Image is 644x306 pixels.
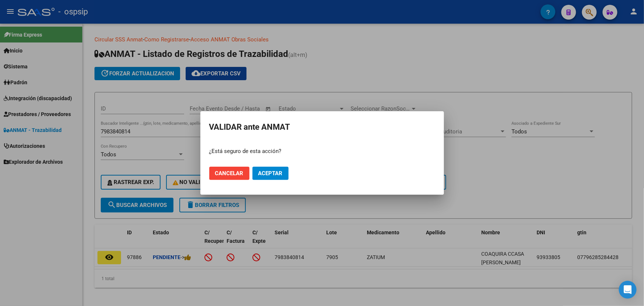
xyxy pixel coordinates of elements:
span: Aceptar [258,170,283,177]
button: Cancelar [209,167,249,180]
p: ¿Está seguro de esta acción? [209,147,435,156]
button: Aceptar [252,167,289,180]
h2: VALIDAR ante ANMAT [209,120,435,134]
div: Open Intercom Messenger [619,281,637,299]
span: Cancelar [215,170,244,177]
